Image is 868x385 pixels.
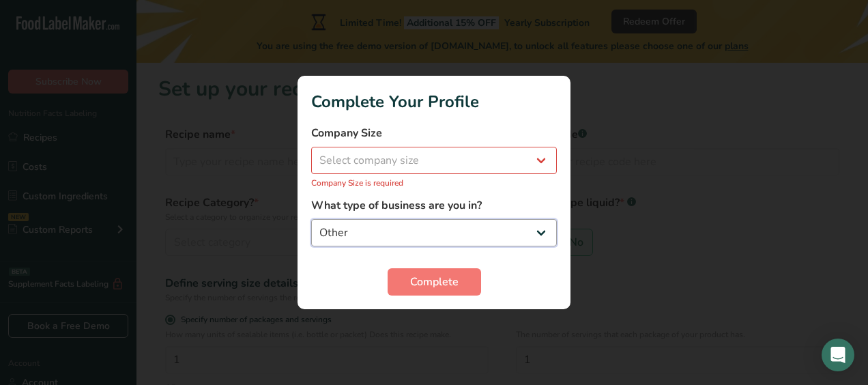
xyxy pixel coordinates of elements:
[311,197,557,214] label: What type of business are you in?
[311,89,557,114] h1: Complete Your Profile
[311,125,557,141] label: Company Size
[311,177,557,189] p: Company Size is required
[410,274,459,290] span: Complete
[388,268,481,296] button: Complete
[822,339,854,371] div: Open Intercom Messenger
